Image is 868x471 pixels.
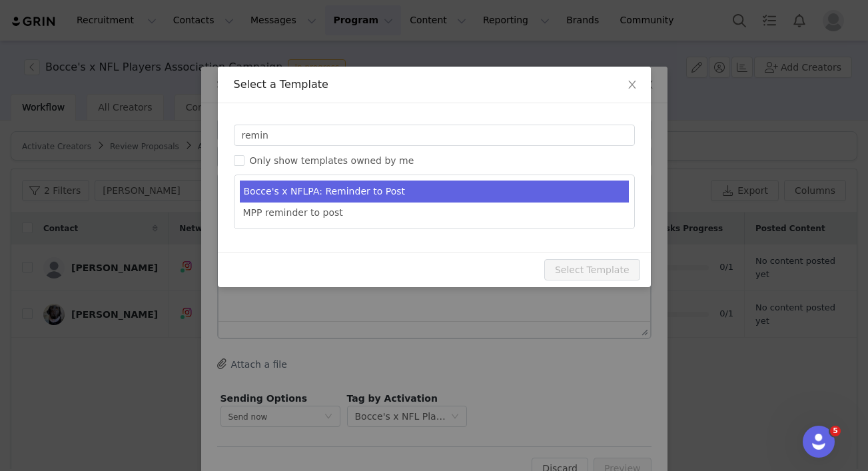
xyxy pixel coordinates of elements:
[234,125,635,146] input: Search templates ...
[244,155,420,166] span: Only show templates owned by me
[614,67,651,104] button: Close
[240,203,629,223] li: MPP reminder to post
[544,259,640,280] button: Select Template
[240,181,629,203] li: Bocce's x NFLPA: Reminder to Post
[830,426,841,436] span: 5
[803,426,835,458] iframe: Intercom live chat
[627,79,638,90] i: icon: close
[11,11,421,25] body: Rich Text Area. Press ALT-0 for help.
[234,77,635,92] div: Select a Template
